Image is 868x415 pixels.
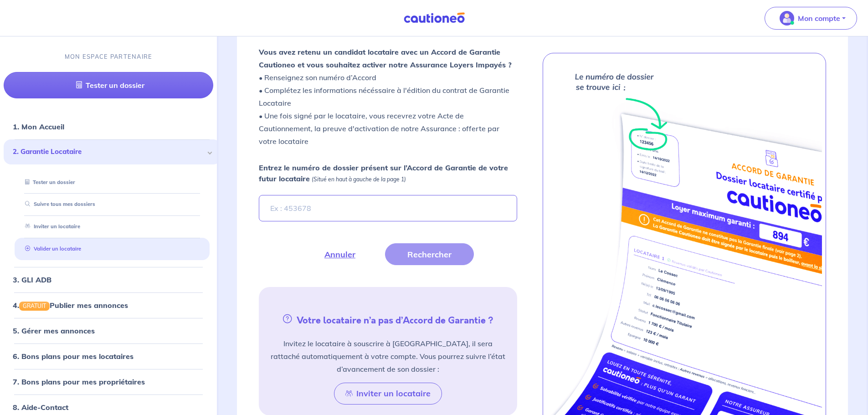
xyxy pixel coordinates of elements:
input: Ex : 453678 [259,195,517,221]
a: Tester un dossier [21,179,75,185]
strong: Entrez le numéro de dossier présent sur l’Accord de Garantie de votre futur locataire [259,163,508,183]
div: Suivre tous mes dossiers [15,197,210,212]
a: 8. Aide-Contact [13,403,68,412]
button: Inviter un locataire [334,383,442,405]
div: Tester un dossier [15,175,210,190]
button: Annuler [302,243,378,265]
div: 5. Gérer mes annonces [4,322,213,340]
a: Valider un locataire [21,246,81,252]
a: 6. Bons plans pour mes locataires [13,352,134,361]
a: 5. Gérer mes annonces [13,326,95,335]
a: 7. Bons plans pour mes propriétaires [13,377,145,386]
p: Mon compte [798,13,840,24]
img: Cautioneo [400,12,468,24]
div: 2. Garantie Locataire [4,139,221,164]
div: 6. Bons plans pour mes locataires [4,347,213,365]
a: Inviter un locataire [21,223,80,230]
a: Tester un dossier [4,72,213,98]
p: • Renseignez son numéro d’Accord • Complétez les informations nécéssaire à l'édition du contrat d... [259,46,517,148]
div: 1. Mon Accueil [4,118,213,136]
a: 4.GRATUITPublier mes annonces [13,301,128,310]
h5: Votre locataire n’a pas d’Accord de Garantie ? [262,313,513,326]
span: 2. Garantie Locataire [13,147,205,157]
p: MON ESPACE PARTENAIRE [65,52,153,61]
button: illu_account_valid_menu.svgMon compte [765,7,857,30]
strong: Vous avez retenu un candidat locataire avec un Accord de Garantie Cautioneo et vous souhaitez act... [259,47,512,69]
div: 4.GRATUITPublier mes annonces [4,296,213,314]
div: 7. Bons plans pour mes propriétaires [4,373,213,391]
div: 3. GLI ADB [4,271,213,289]
em: (Situé en haut à gauche de la page 1) [312,176,406,183]
a: 1. Mon Accueil [13,122,64,131]
p: Invitez le locataire à souscrire à [GEOGRAPHIC_DATA], il sera rattaché automatiquement à votre co... [270,337,506,375]
div: Valider un locataire [15,241,210,256]
a: Suivre tous mes dossiers [21,201,95,208]
div: Inviter un locataire [15,219,210,234]
img: illu_account_valid_menu.svg [780,11,794,26]
a: 3. GLI ADB [13,275,51,284]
